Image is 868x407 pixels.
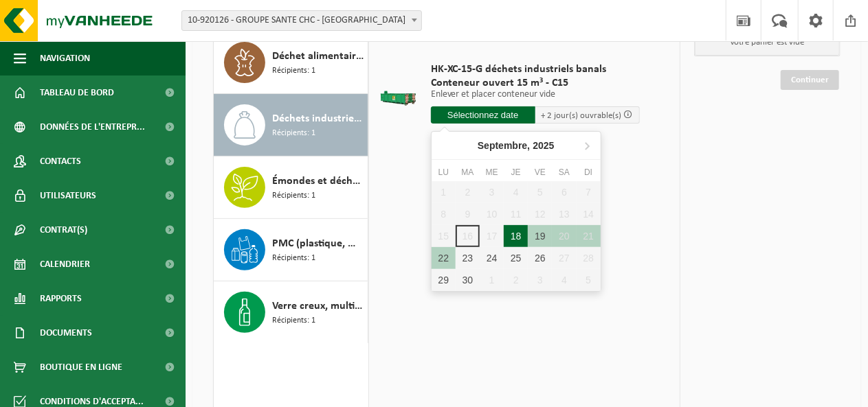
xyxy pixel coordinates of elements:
[577,165,601,179] div: Di
[781,70,839,90] a: Continuer
[40,247,90,281] span: Calendrier
[528,225,552,247] div: 19
[431,62,640,76] span: HK-XC-15-G déchets industriels banals
[272,127,315,140] span: Récipients: 1
[432,269,456,291] div: 29
[272,111,364,127] span: Déchets industriels banals
[40,110,145,144] span: Données de l'entrepr...
[40,41,90,75] span: Navigation
[431,76,640,90] span: Conteneur ouvert 15 m³ - C15
[431,106,535,124] input: Sélectionnez date
[272,298,364,314] span: Verre creux, multicolore (ménager)
[552,165,576,179] div: Sa
[504,225,528,247] div: 18
[480,269,504,291] div: 1
[480,247,504,269] div: 24
[456,165,480,179] div: Ma
[40,75,114,110] span: Tableau de bord
[272,65,315,78] span: Récipients: 1
[40,178,96,213] span: Utilisateurs
[528,165,552,179] div: Ve
[528,269,552,291] div: 3
[40,213,87,247] span: Contrat(s)
[272,314,315,327] span: Récipients: 1
[432,247,456,269] div: 22
[504,165,528,179] div: Je
[182,11,421,30] span: 10-920126 - GROUPE SANTE CHC - LIÈGE
[272,235,364,252] span: PMC (plastique, métal, carton boisson) (industriel)
[272,48,364,65] span: Déchet alimentaire, contenant des produits d'origine animale, non emballé, catégorie 3
[472,135,560,156] div: Septembre,
[272,189,315,202] span: Récipients: 1
[528,247,552,269] div: 26
[272,252,315,265] span: Récipients: 1
[272,173,364,189] span: Émondes et déchets verts Ø < 12 cm
[504,269,528,291] div: 2
[214,32,368,94] button: Déchet alimentaire, contenant des produits d'origine animale, non emballé, catégorie 3 Récipients: 1
[40,350,122,384] span: Boutique en ligne
[504,247,528,269] div: 25
[542,111,622,120] span: + 2 jour(s) ouvrable(s)
[214,94,368,156] button: Déchets industriels banals Récipients: 1
[181,10,422,31] span: 10-920126 - GROUPE SANTE CHC - LIÈGE
[214,156,368,219] button: Émondes et déchets verts Ø < 12 cm Récipients: 1
[214,219,368,281] button: PMC (plastique, métal, carton boisson) (industriel) Récipients: 1
[456,269,480,291] div: 30
[214,281,368,343] button: Verre creux, multicolore (ménager) Récipients: 1
[432,165,456,179] div: Lu
[40,144,81,178] span: Contacts
[431,90,640,100] p: Enlever et placer conteneur vide
[40,316,92,350] span: Documents
[533,141,554,150] i: 2025
[40,281,82,316] span: Rapports
[456,247,480,269] div: 23
[480,165,504,179] div: Me
[695,30,840,56] p: Votre panier est vide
